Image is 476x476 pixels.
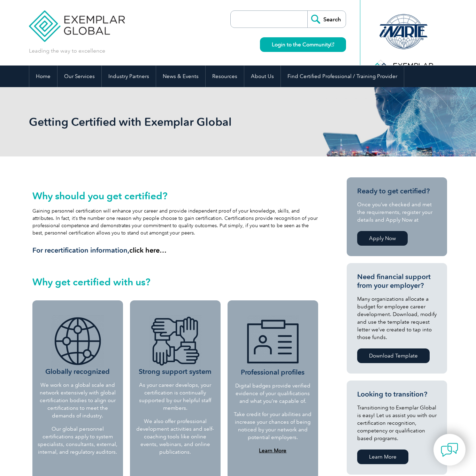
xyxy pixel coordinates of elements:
input: Search [307,11,346,28]
a: click here… [129,246,167,254]
p: Take credit for your abilities and increase your chances of being noticed by your network and pot... [233,410,312,441]
a: Download Template [357,348,430,363]
h3: Professional profiles [233,316,312,377]
img: contact-chat.png [441,441,458,459]
h2: Why should you get certified? [32,190,318,201]
a: Home [29,66,57,87]
a: Learn More [357,450,408,464]
h3: Strong support system [135,315,215,376]
a: About Us [244,66,281,87]
p: Once you’ve checked and met the requirements, register your details and Apply Now at [357,201,437,224]
p: We also offer professional development activities and self-coaching tools like online events, web... [135,417,215,456]
p: Transitioning to Exemplar Global is easy! Let us assist you with our certification recognition, c... [357,404,437,442]
a: Our Services [57,66,101,87]
p: Leading the way to excellence [29,47,105,55]
p: Digital badges provide verified evidence of your qualifications and what you’re capable of. [233,382,312,405]
p: We work on a global scale and network extensively with global certification bodies to align our c... [38,381,118,420]
h3: Need financial support from your employer? [357,272,437,290]
a: Resources [206,66,244,87]
a: News & Events [156,66,205,87]
a: Find Certified Professional / Training Provider [281,66,404,87]
h2: Why get certified with us? [32,276,318,287]
h3: Globally recognized [38,315,118,376]
p: As your career develops, your certification is continually supported by our helpful staff members. [135,381,215,412]
h1: Getting Certified with Exemplar Global [29,115,297,129]
a: Industry Partners [102,66,156,87]
a: Login to the Community [260,37,346,52]
a: Learn More [259,447,286,454]
h3: For recertification information, [32,246,318,255]
img: open_square.png [330,43,334,46]
p: Many organizations allocate a budget for employee career development. Download, modify and use th... [357,295,437,341]
a: Apply Now [357,231,408,246]
h3: Looking to transition? [357,390,437,399]
h3: Ready to get certified? [357,187,437,195]
p: Our global personnel certifications apply to system specialists, consultants, external, internal,... [38,425,118,456]
div: Gaining personnel certification will enhance your career and provide independent proof of your kn... [32,190,318,255]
